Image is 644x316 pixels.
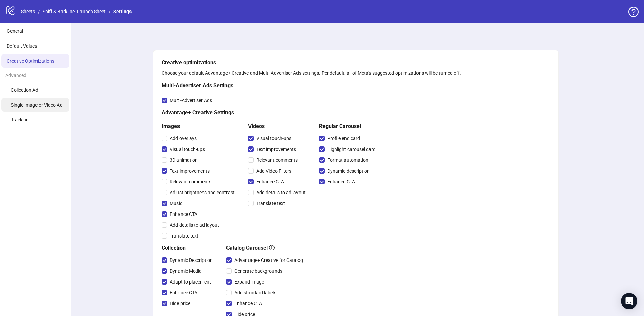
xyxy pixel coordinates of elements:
li: / [109,8,111,15]
span: Advantage+ Creative for Catalog [232,256,306,264]
span: Format automation [325,156,371,164]
span: Generate backgrounds [232,267,285,275]
li: / [38,8,40,15]
span: Translate text [254,200,288,207]
span: Hide price [167,300,193,307]
span: Add Video Filters [254,167,294,175]
h5: Regular Carousel [319,122,378,130]
h5: Creative optimizations [162,59,550,67]
span: Enhance CTA [325,178,358,185]
span: Creative Optimizations [7,58,54,64]
span: Enhance CTA [167,289,200,296]
a: Sheets [20,8,37,15]
span: Add overlays [167,135,199,142]
span: Text improvements [167,167,212,175]
span: Adapt to placement [167,278,214,286]
span: Enhance CTA [167,210,200,218]
span: Music [167,200,185,207]
span: info-circle [269,245,275,250]
span: 3D animation [167,156,200,164]
span: Dynamic Media [167,267,205,275]
h5: Multi-Advertiser Ads Settings [162,82,453,90]
h5: Collection [162,244,215,252]
h5: Advantage+ Creative Settings [162,109,453,117]
span: Relevant comments [254,156,301,164]
span: Translate text [167,232,201,240]
span: Profile end card [325,135,363,142]
span: Collection Ad [11,87,38,93]
span: Relevant comments [167,178,214,185]
span: Tracking [11,117,29,122]
span: Enhance CTA [254,178,287,185]
span: Add details to ad layout [167,221,222,229]
span: Dynamic Description [167,256,215,264]
a: Settings [112,8,133,15]
h5: Videos [248,122,308,130]
span: General [7,28,23,34]
span: Visual touch-ups [254,135,294,142]
div: Choose your default Advantage+ Creative and Multi-Advertiser Ads settings. Per default, all of Me... [162,69,550,77]
span: Enhance CTA [232,300,265,307]
h5: Catalog Carousel [226,244,306,252]
span: Expand image [232,278,267,286]
span: Add details to ad layout [254,189,308,196]
span: Text improvements [254,145,299,153]
span: Multi-Advertiser Ads [167,97,215,104]
span: Single Image or Video Ad [11,102,63,108]
div: Open Intercom Messenger [621,293,637,309]
span: Default Values [7,43,37,49]
h5: Images [162,122,237,130]
span: Dynamic description [325,167,373,175]
span: question-circle [628,7,639,17]
span: Highlight carousel card [325,145,378,153]
a: Sniff & Bark Inc. Launch Sheet [41,8,107,15]
span: Visual touch-ups [167,145,208,153]
span: Adjust brightness and contrast [167,189,237,196]
span: Add standard labels [232,289,279,296]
